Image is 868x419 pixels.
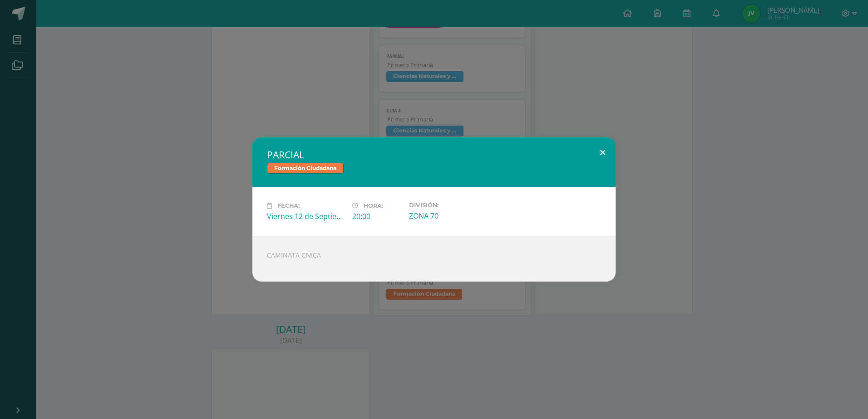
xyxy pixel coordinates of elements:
[252,236,616,282] div: CAMINATA CIVICA
[364,202,383,209] span: Hora:
[267,211,345,221] div: Viernes 12 de Septiembre
[590,137,616,168] button: Close (Esc)
[267,148,601,161] h2: PARCIAL
[277,202,300,209] span: Fecha:
[409,202,487,209] label: División:
[267,163,344,174] span: Formación Ciudadana
[409,211,487,221] div: ZONA 70
[352,211,402,221] div: 20:00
